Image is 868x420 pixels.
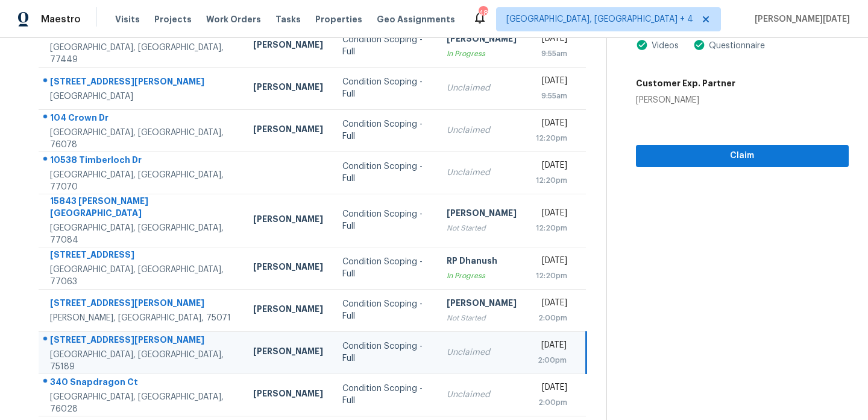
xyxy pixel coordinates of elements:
[636,39,648,51] img: Artifact Present Icon
[536,270,567,282] div: 12:20pm
[447,33,517,48] div: [PERSON_NAME]
[253,345,323,360] div: [PERSON_NAME]
[536,381,567,396] div: [DATE]
[536,354,567,366] div: 2:00pm
[536,255,567,270] div: [DATE]
[536,222,567,234] div: 12:20pm
[50,169,234,193] div: [GEOGRAPHIC_DATA], [GEOGRAPHIC_DATA], 77070
[50,127,234,151] div: [GEOGRAPHIC_DATA], [GEOGRAPHIC_DATA], 76078
[253,387,323,402] div: [PERSON_NAME]
[315,13,362,25] span: Properties
[447,167,517,179] div: Unclaimed
[648,40,679,52] div: Videos
[447,124,517,136] div: Unclaimed
[536,312,567,324] div: 2:00pm
[342,76,427,100] div: Condition Scoping - Full
[636,145,849,167] button: Claim
[536,159,567,174] div: [DATE]
[506,13,693,25] span: [GEOGRAPHIC_DATA], [GEOGRAPHIC_DATA] + 4
[646,148,839,164] span: Claim
[636,77,735,89] h5: Customer Exp. Partner
[50,195,234,222] div: 15843 [PERSON_NAME][GEOGRAPHIC_DATA]
[41,13,81,25] span: Maestro
[342,340,427,364] div: Condition Scoping - Full
[206,13,261,25] span: Work Orders
[50,312,234,324] div: [PERSON_NAME], [GEOGRAPHIC_DATA], 75071
[253,123,323,138] div: [PERSON_NAME]
[50,154,234,169] div: 10538 Timberloch Dr
[705,40,765,52] div: Questionnaire
[50,91,234,103] div: [GEOGRAPHIC_DATA]
[536,297,567,312] div: [DATE]
[536,117,567,132] div: [DATE]
[154,13,192,25] span: Projects
[253,261,323,276] div: [PERSON_NAME]
[447,346,517,358] div: Unclaimed
[50,264,234,288] div: [GEOGRAPHIC_DATA], [GEOGRAPHIC_DATA], 77063
[50,42,234,66] div: [GEOGRAPHIC_DATA], [GEOGRAPHIC_DATA], 77449
[536,48,567,60] div: 9:55am
[447,207,517,222] div: [PERSON_NAME]
[447,255,517,270] div: RP Dhanush
[750,13,850,25] span: [PERSON_NAME][DATE]
[50,376,234,391] div: 340 Snapdragon Ct
[253,39,323,54] div: [PERSON_NAME]
[50,222,234,246] div: [GEOGRAPHIC_DATA], [GEOGRAPHIC_DATA], 77084
[342,256,427,280] div: Condition Scoping - Full
[50,349,234,373] div: [GEOGRAPHIC_DATA], [GEOGRAPHIC_DATA], 75189
[50,249,234,264] div: [STREET_ADDRESS]
[447,297,517,312] div: [PERSON_NAME]
[342,208,427,232] div: Condition Scoping - Full
[447,82,517,94] div: Unclaimed
[447,389,517,401] div: Unclaimed
[50,391,234,415] div: [GEOGRAPHIC_DATA], [GEOGRAPHIC_DATA], 76028
[447,312,517,324] div: Not Started
[536,174,567,186] div: 12:20pm
[342,298,427,322] div: Condition Scoping - Full
[115,13,140,25] span: Visits
[536,132,567,144] div: 12:20pm
[50,75,234,91] div: [STREET_ADDRESS][PERSON_NAME]
[342,34,427,58] div: Condition Scoping - Full
[342,161,427,185] div: Condition Scoping - Full
[536,33,567,48] div: [DATE]
[342,383,427,407] div: Condition Scoping - Full
[536,207,567,222] div: [DATE]
[50,334,234,349] div: [STREET_ADDRESS][PERSON_NAME]
[275,15,301,24] span: Tasks
[50,112,234,127] div: 104 Crown Dr
[447,270,517,282] div: In Progress
[536,339,567,354] div: [DATE]
[253,81,323,96] div: [PERSON_NAME]
[693,39,705,51] img: Artifact Present Icon
[253,213,323,228] div: [PERSON_NAME]
[50,297,234,312] div: [STREET_ADDRESS][PERSON_NAME]
[253,303,323,318] div: [PERSON_NAME]
[636,94,735,106] div: [PERSON_NAME]
[342,118,427,142] div: Condition Scoping - Full
[536,75,567,90] div: [DATE]
[447,48,517,60] div: In Progress
[377,13,455,25] span: Geo Assignments
[447,222,517,234] div: Not Started
[479,7,487,19] div: 48
[536,396,567,409] div: 2:00pm
[536,90,567,102] div: 9:55am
